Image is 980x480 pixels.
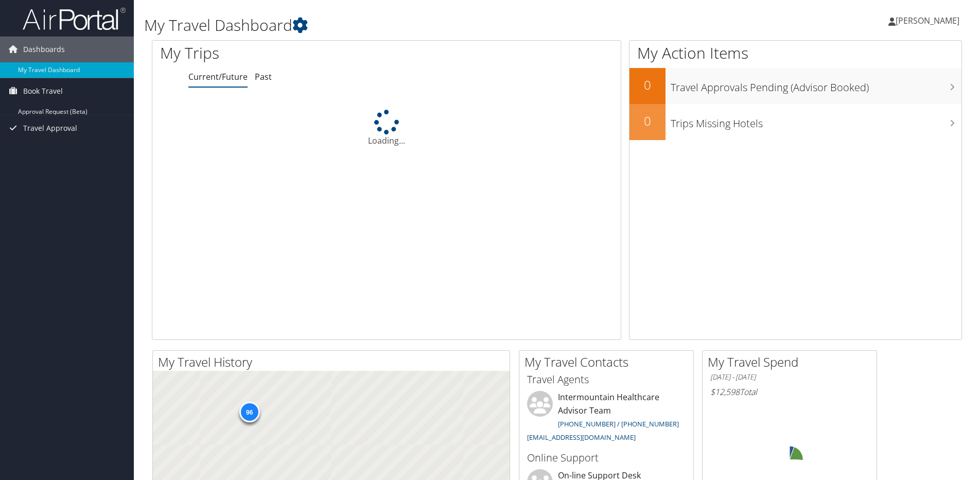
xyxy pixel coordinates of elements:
a: Past [255,71,272,82]
h2: 0 [629,112,666,130]
a: [EMAIL_ADDRESS][DOMAIN_NAME] [527,433,636,442]
img: airportal-logo.png [23,7,126,31]
h3: Trips Missing Hotels [671,111,961,131]
h6: [DATE] - [DATE] [710,372,869,382]
a: [PERSON_NAME] [888,5,970,36]
div: 96 [239,402,259,422]
a: 0Trips Missing Hotels [629,104,961,140]
h1: My Action Items [629,42,961,64]
h2: My Travel Spend [708,353,877,371]
h3: Online Support [527,451,686,465]
span: Travel Approval [23,115,77,141]
li: Intermountain Healthcare Advisor Team [522,391,691,446]
a: [PHONE_NUMBER] / [PHONE_NUMBER] [558,419,679,428]
a: 0Travel Approvals Pending (Advisor Booked) [629,68,961,104]
h2: My Travel History [158,353,510,371]
span: Dashboards [23,37,65,62]
h1: My Trips [160,42,418,64]
h6: Total [710,386,869,398]
div: Loading... [152,110,621,147]
h3: Travel Approvals Pending (Advisor Booked) [671,75,961,95]
h1: My Travel Dashboard [144,14,694,36]
h2: My Travel Contacts [524,353,693,371]
span: Book Travel [23,78,63,104]
span: [PERSON_NAME] [896,15,959,26]
h3: Travel Agents [527,372,686,387]
a: Current/Future [188,71,248,82]
span: $12,598 [710,386,740,398]
h2: 0 [629,76,666,94]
